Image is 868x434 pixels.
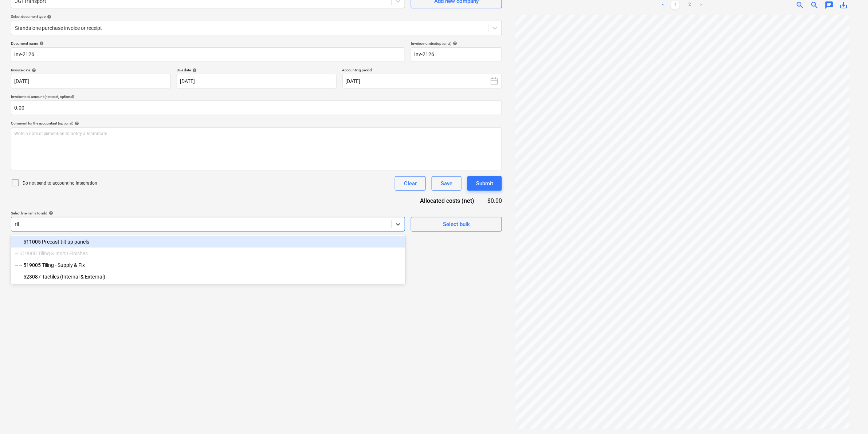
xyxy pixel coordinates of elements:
[30,68,36,72] span: help
[47,211,53,215] span: help
[11,236,405,248] div: -- -- 511005 Precast tilt up panels
[810,1,819,9] span: zoom_out
[441,179,452,188] div: Save
[796,1,805,9] span: zoom_in
[23,180,97,186] p: Do not send to accounting integration
[476,179,493,188] div: Submit
[191,68,197,72] span: help
[407,197,486,205] div: Allocated costs (net)
[411,47,502,62] input: Invoice number
[432,176,462,191] button: Save
[697,1,706,9] a: Next page
[11,14,502,19] div: Select document type
[177,68,337,72] div: Due date
[11,41,405,46] div: Document name
[177,74,337,88] input: Due date not specified
[451,41,457,46] span: help
[38,41,44,46] span: help
[342,68,502,74] p: Accounting period
[11,259,405,271] div: -- -- 519005 Tiling - Supply & Fix
[73,121,79,126] span: help
[486,197,502,205] div: $0.00
[404,179,417,188] div: Clear
[11,47,405,62] input: Document name
[11,271,405,283] div: -- -- 523087 Tactiles (Internal & External)
[11,74,171,88] input: Invoice date not specified
[11,100,502,115] input: Invoice total amount (net cost, optional)
[411,41,502,46] div: Invoice number (optional)
[395,176,426,191] button: Clear
[671,1,680,9] a: Page 1 is your current page
[11,248,405,259] div: -- 519000 Tiling & Insitu Finishes
[11,94,502,100] p: Invoice total amount (net cost, optional)
[443,220,470,229] div: Select bulk
[46,15,51,19] span: help
[840,1,848,9] span: save_alt
[342,74,502,88] button: [DATE]
[825,1,834,9] span: chat
[686,1,694,9] a: Page 2
[11,121,502,126] div: Comment for the accountant (optional)
[11,68,171,72] div: Invoice date
[411,217,502,232] button: Select bulk
[11,211,405,216] div: Select line-items to add
[659,1,668,9] a: Previous page
[467,176,502,191] button: Submit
